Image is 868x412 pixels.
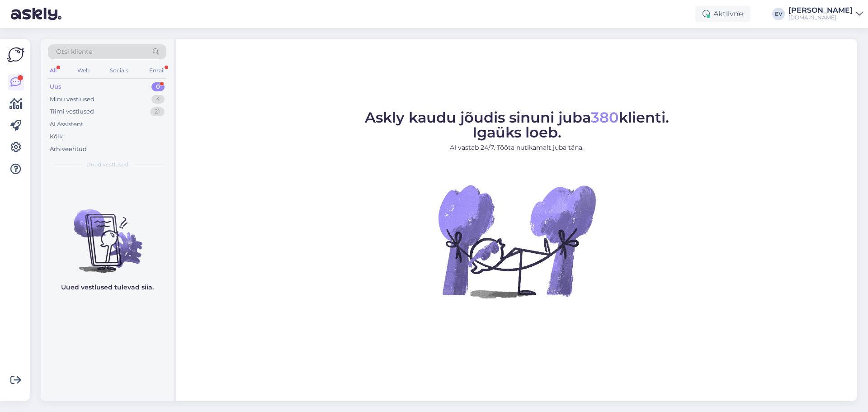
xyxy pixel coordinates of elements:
[151,95,165,104] div: 4
[41,193,174,275] img: No chats
[108,65,130,76] div: Socials
[50,107,94,116] div: Tiimi vestlused
[788,7,863,21] a: [PERSON_NAME][DOMAIN_NAME]
[788,14,853,21] div: [DOMAIN_NAME]
[695,6,750,22] div: Aktiivne
[50,132,63,141] div: Kõik
[150,107,165,116] div: 21
[50,95,94,104] div: Minu vestlused
[56,47,92,57] span: Otsi kliente
[788,7,853,14] div: [PERSON_NAME]
[591,109,619,126] span: 380
[365,143,669,152] p: AI vastab 24/7. Tööta nutikamalt juba täna.
[61,283,154,292] p: Uued vestlused tulevad siia.
[50,120,83,129] div: AI Assistent
[50,145,87,154] div: Arhiveeritud
[86,161,128,169] span: Uued vestlused
[435,160,598,322] img: No Chat active
[48,65,58,76] div: All
[365,109,669,141] span: Askly kaudu jõudis sinuni juba klienti. Igaüks loeb.
[151,82,165,91] div: 0
[147,65,166,76] div: Email
[75,65,91,76] div: Web
[772,8,785,20] div: EV
[50,82,61,91] div: Uus
[7,46,24,63] img: Askly Logo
